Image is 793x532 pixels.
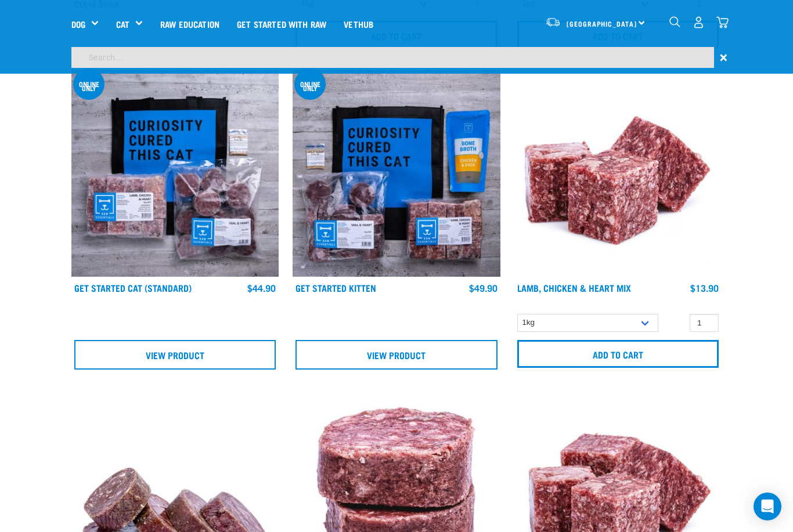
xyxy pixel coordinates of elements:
[74,340,276,369] a: View Product
[567,21,637,26] span: [GEOGRAPHIC_DATA]
[247,283,276,293] div: $44.90
[690,314,719,332] input: 1
[71,70,279,277] img: Assortment Of Raw Essential Products For Cats Including, Blue And Black Tote Bag With "Curiosity ...
[716,16,729,28] img: home-icon@2x.png
[73,82,104,90] div: online only
[71,17,85,31] a: Dog
[514,70,722,277] img: 1124 Lamb Chicken Heart Mix 01
[720,47,727,68] span: ×
[152,1,228,47] a: Raw Education
[228,1,335,47] a: Get started with Raw
[293,70,500,277] img: NSP Kitten Update
[754,493,781,520] div: Open Intercom Messenger
[669,16,680,27] img: home-icon-1@2x.png
[294,82,326,90] div: online only
[295,340,497,369] a: View Product
[116,17,129,31] a: Cat
[335,1,382,47] a: Vethub
[545,17,561,27] img: van-moving.png
[71,47,714,68] input: Search...
[469,283,498,293] div: $49.90
[693,16,705,28] img: user.png
[74,285,192,290] a: Get Started Cat (Standard)
[517,285,631,290] a: Lamb, Chicken & Heart Mix
[295,285,376,290] a: Get Started Kitten
[690,283,719,293] div: $13.90
[517,340,719,368] input: Add to cart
